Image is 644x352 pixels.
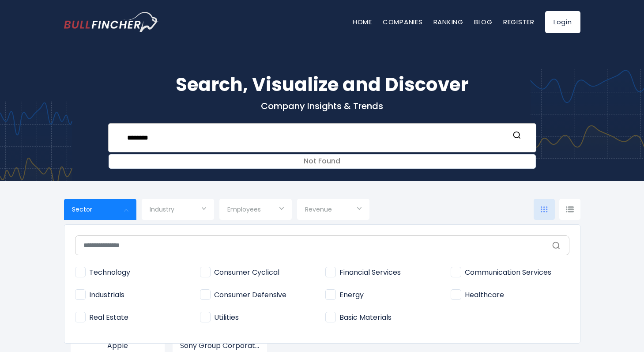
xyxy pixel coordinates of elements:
img: bullfincher logo [64,12,159,32]
div: Not Found [109,155,535,168]
a: Ranking [433,17,463,26]
a: Blog [474,17,493,26]
a: Companies [383,17,423,26]
span: Industrials [75,291,124,300]
span: Financial Services [325,268,401,277]
a: Register [503,17,535,26]
span: Utilities [200,313,239,322]
a: Home [353,17,372,26]
span: Energy [325,291,364,300]
a: Login [545,11,580,33]
span: Industry [150,205,174,213]
span: Basic Materials [325,313,392,322]
span: Real Estate [75,313,128,322]
span: Consumer Defensive [200,291,286,300]
span: Employees [227,205,261,213]
span: Communication Services [451,268,551,277]
span: Technology [75,268,130,277]
span: Consumer Cyclical [200,268,279,277]
span: Sector [72,205,92,213]
span: Healthcare [451,291,504,300]
a: Go to homepage [64,12,159,32]
button: Search [511,131,523,142]
span: Revenue [305,205,332,213]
